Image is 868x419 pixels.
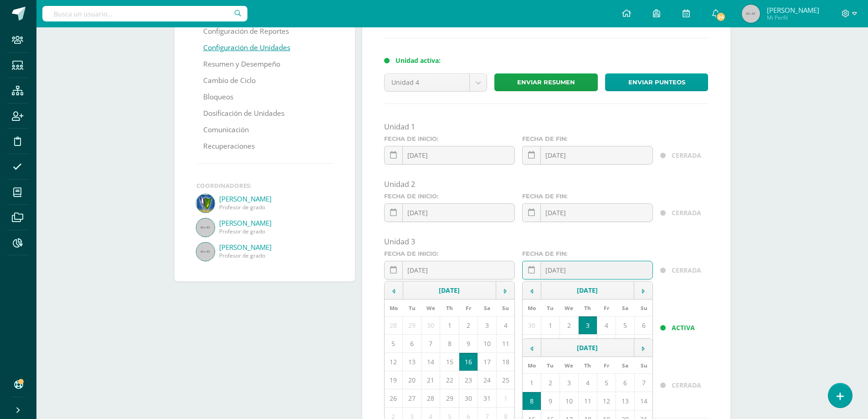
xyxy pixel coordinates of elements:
td: 7 [523,335,541,353]
td: 23 [459,371,478,389]
td: 16 [459,353,478,371]
div: CERRADA [672,146,708,165]
td: 28 [421,389,440,408]
td: [DATE] [541,339,634,357]
td: 9 [459,335,478,353]
td: 17 [478,353,496,371]
td: 13 [403,353,421,371]
td: 9 [560,335,578,353]
td: 2 [459,316,478,335]
span: Profesor de grado [219,252,333,259]
a: Bloqueos [203,89,233,105]
td: 30 [421,316,440,335]
a: Configuración de Reportes [203,23,289,40]
td: 22 [440,371,459,389]
div: CERRADA [672,376,708,394]
td: 5 [597,374,616,392]
div: Unidad activa: [395,56,709,65]
td: 15 [440,353,459,371]
label: Fecha de fin: [522,193,653,200]
a: Enviar resumen [494,73,598,91]
td: 25 [496,371,515,389]
label: Fecha de inicio: [384,135,515,142]
label: Fecha de fin: [522,250,653,257]
td: [DATE] [403,281,496,300]
a: Configuración de Unidades [203,40,290,56]
td: 5 [616,316,634,335]
a: Cambio de Ciclo [203,72,256,89]
td: 1 [496,389,515,408]
td: 18 [496,353,515,371]
a: [PERSON_NAME] [219,218,333,228]
th: Tu [541,357,560,374]
td: 24 [478,371,496,389]
td: 4 [578,374,597,392]
td: 28 [385,316,403,335]
a: [PERSON_NAME] [219,243,333,252]
td: 29 [440,389,459,408]
div: Coordinadores: [196,181,333,190]
span: 24 [716,12,726,22]
input: Busca un usuario... [42,6,247,21]
div: CERRADA [672,261,708,279]
input: ¿En qué fecha termina la unidad? [523,204,652,222]
td: 14 [634,392,653,410]
img: 404cf470c822fac02a7c1312454897f8.png [196,194,215,212]
td: 11 [597,335,616,353]
td: 2 [541,374,560,392]
td: 4 [496,316,515,335]
span: Unidad 4 [391,74,463,91]
td: 10 [578,335,597,353]
td: 29 [403,316,421,335]
th: Mo [523,357,541,374]
td: 7 [421,335,440,353]
span: Profesor de grado [219,203,333,211]
th: Fr [597,300,616,316]
th: Th [578,357,597,374]
a: Dosificación de Unidades [203,105,284,122]
td: 30 [523,316,541,335]
th: Fr [597,357,616,374]
input: ¿En qué fecha inicia la unidad? [385,146,514,164]
td: 1 [541,316,560,335]
div: ACTIVA [672,318,708,337]
span: Mi Perfil [767,14,819,21]
a: Resumen y Desempeño [203,56,280,72]
td: 10 [560,392,578,410]
td: 6 [403,335,421,353]
th: Th [578,300,597,316]
th: Sa [616,357,634,374]
td: 30 [459,389,478,408]
td: 1 [440,316,459,335]
td: 27 [403,389,421,408]
td: 4 [597,316,616,335]
label: Fecha de fin: [522,135,653,142]
td: 20 [403,371,421,389]
td: 10 [478,335,496,353]
td: 26 [385,389,403,408]
td: 5 [385,335,403,353]
td: 13 [616,392,634,410]
div: CERRADA [672,203,708,222]
input: ¿En qué fecha inicia la unidad? [385,261,514,279]
label: Fecha de inicio: [384,193,515,200]
td: 6 [634,316,653,335]
a: Comunicación [203,122,249,138]
div: Unidad 2 [384,179,709,189]
td: 8 [440,335,459,353]
td: 3 [578,316,597,335]
td: 9 [541,392,560,410]
th: Fr [459,300,478,316]
th: Mo [385,300,403,316]
th: Sa [478,300,496,316]
th: Th [440,300,459,316]
th: Su [634,300,653,316]
td: 31 [478,389,496,408]
th: Mo [523,300,541,316]
a: [PERSON_NAME] [219,194,333,203]
a: Unidad 4 [385,74,487,91]
div: Unidad 1 [384,122,709,132]
td: 11 [496,335,515,353]
td: 12 [616,335,634,353]
th: Sa [616,300,634,316]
